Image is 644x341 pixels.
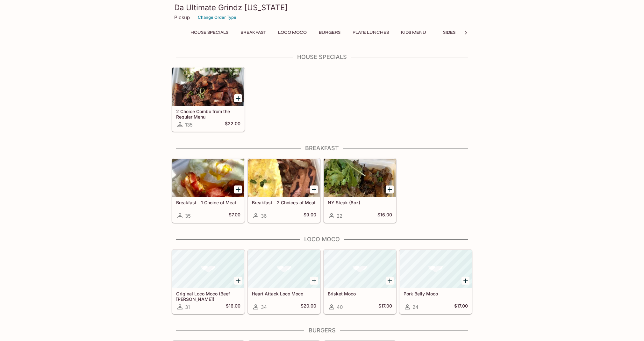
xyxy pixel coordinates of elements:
button: Add Brisket Moco [386,277,394,285]
button: Add 2 Choice Combo from the Regular Menu [234,94,242,102]
p: Pickup [174,14,190,20]
a: Breakfast - 2 Choices of Meat36$9.00 [248,158,320,223]
div: Breakfast - 2 Choices of Meat [248,159,320,197]
h4: Loco Moco [172,236,472,243]
div: Brisket Moco [324,250,396,288]
button: Sides [435,28,463,37]
div: Original Loco Moco (Beef Patty) [172,250,244,288]
h5: Breakfast - 1 Choice of Meat [176,200,240,205]
h4: Burgers [172,327,472,334]
span: 36 [261,213,267,219]
span: 34 [261,304,267,310]
h5: Original Loco Moco (Beef [PERSON_NAME]) [176,291,240,301]
button: Add Heart Attack Loco Moco [310,277,318,285]
div: Breakfast - 1 Choice of Meat [172,159,244,197]
button: Change Order Type [195,12,239,22]
span: 135 [185,122,193,128]
h5: $16.00 [226,303,240,311]
h5: Brisket Moco [328,291,392,296]
h5: Breakfast - 2 Choices of Meat [252,200,316,205]
h4: Breakfast [172,145,472,152]
div: NY Steak (8oz) [324,159,396,197]
h5: $20.00 [301,303,316,311]
a: Original Loco Moco (Beef [PERSON_NAME])31$16.00 [172,250,245,314]
button: Add Original Loco Moco (Beef Patty) [234,277,242,285]
button: Kids Menu [397,28,430,37]
button: Loco Moco [275,28,310,37]
h5: $7.00 [229,212,240,220]
a: Brisket Moco40$17.00 [324,250,396,314]
button: Breakfast [237,28,269,37]
h5: $22.00 [225,121,240,128]
span: 24 [412,304,419,310]
h5: $16.00 [377,212,392,220]
a: 2 Choice Combo from the Regular Menu135$22.00 [172,67,245,132]
button: Burgers [315,28,344,37]
h4: House Specials [172,54,472,61]
a: Breakfast - 1 Choice of Meat35$7.00 [172,158,245,223]
a: Heart Attack Loco Moco34$20.00 [248,250,320,314]
h5: $9.00 [304,212,316,220]
div: Heart Attack Loco Moco [248,250,320,288]
h5: NY Steak (8oz) [328,200,392,205]
div: 2 Choice Combo from the Regular Menu [172,68,244,106]
a: Pork Belly Moco24$17.00 [399,250,472,314]
h5: Heart Attack Loco Moco [252,291,316,296]
h5: Pork Belly Moco [404,291,468,296]
button: Add Breakfast - 1 Choice of Meat [234,185,242,193]
span: 22 [337,213,342,219]
button: Add Pork Belly Moco [462,277,469,285]
button: Plate Lunches [349,28,392,37]
div: Pork Belly Moco [400,250,472,288]
h5: $17.00 [378,303,392,311]
span: 40 [337,304,343,310]
a: NY Steak (8oz)22$16.00 [324,158,396,223]
h3: Da Ultimate Grindz [US_STATE] [174,3,470,12]
h5: 2 Choice Combo from the Regular Menu [176,109,240,119]
button: House Specials [187,28,232,37]
span: 35 [185,213,191,219]
span: 31 [185,304,190,310]
button: Add NY Steak (8oz) [386,185,394,193]
button: Add Breakfast - 2 Choices of Meat [310,185,318,193]
h5: $17.00 [454,303,468,311]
